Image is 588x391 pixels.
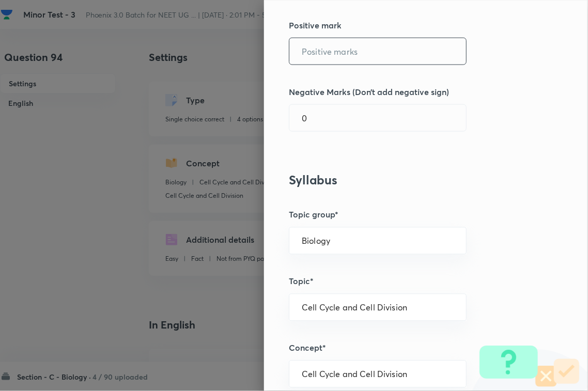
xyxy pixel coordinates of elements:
[289,342,529,354] h5: Concept*
[302,303,454,312] input: Search a topic
[460,307,462,309] button: Open
[302,369,454,379] input: Search a concept
[460,240,462,242] button: Open
[289,173,529,188] h3: Syllabus
[289,38,466,65] input: Positive marks
[289,105,466,131] input: Negative marks
[289,19,529,32] h5: Positive mark
[289,209,529,221] h5: Topic group*
[302,236,454,246] input: Select a topic group
[289,86,529,98] h5: Negative Marks (Don’t add negative sign)
[289,275,529,288] h5: Topic*
[460,373,462,376] button: Open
